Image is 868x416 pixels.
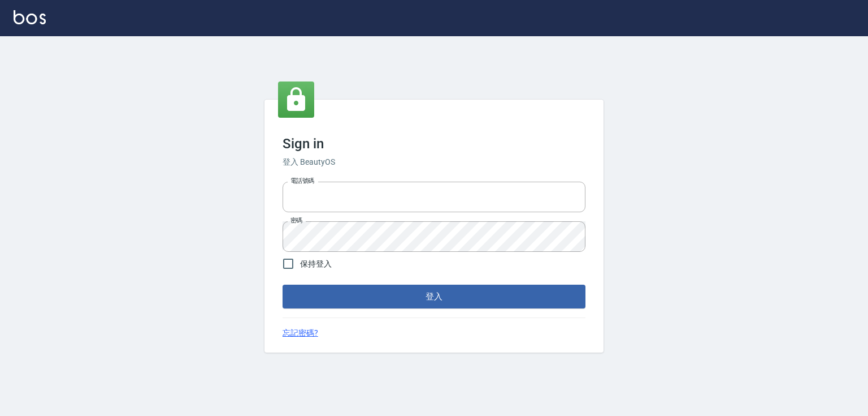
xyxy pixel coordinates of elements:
img: Logo [14,10,46,24]
a: 忘記密碼? [283,327,318,339]
label: 電話號碼 [290,177,314,185]
h6: 登入 BeautyOS [283,156,585,168]
h3: Sign in [283,136,585,152]
label: 密碼 [290,216,302,225]
button: 登入 [283,285,585,308]
span: 保持登入 [300,258,332,270]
